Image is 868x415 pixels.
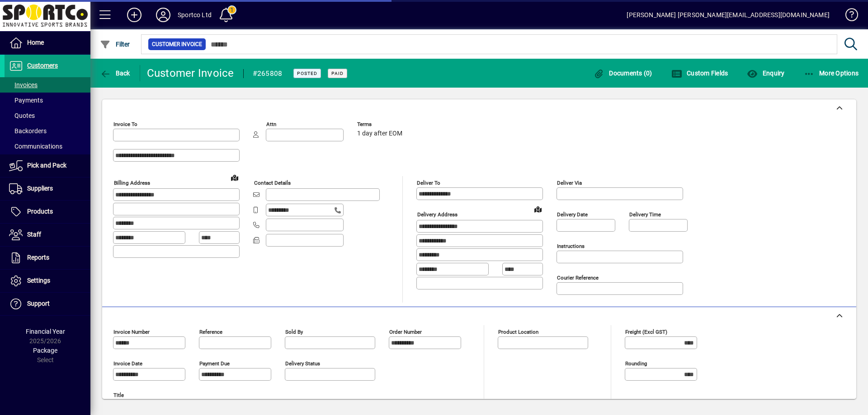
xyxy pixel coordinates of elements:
[591,65,655,81] button: Documents (0)
[33,347,57,354] span: Package
[625,329,667,335] mat-label: Freight (excl GST)
[839,2,857,31] a: Knowledge Base
[9,97,43,104] span: Payments
[5,293,90,315] a: Support
[5,177,90,200] a: Suppliers
[27,277,50,284] span: Settings
[297,70,317,76] span: Posted
[199,329,222,335] mat-label: Reference
[27,300,50,307] span: Support
[199,360,230,367] mat-label: Payment due
[557,243,585,249] mat-label: Instructions
[357,121,411,127] span: Terms
[27,39,44,46] span: Home
[557,180,582,186] mat-label: Deliver via
[331,70,344,76] span: Paid
[627,8,830,22] div: [PERSON_NAME] [PERSON_NAME][EMAIL_ADDRESS][DOMAIN_NAME]
[285,360,320,367] mat-label: Delivery status
[27,208,53,215] span: Products
[669,65,731,81] button: Custom Fields
[5,108,90,123] a: Quotes
[594,70,652,77] span: Documents (0)
[26,328,65,335] span: Financial Year
[5,32,90,54] a: Home
[98,36,132,52] button: Filter
[27,162,66,169] span: Pick and Pack
[227,170,242,185] a: View on map
[98,65,132,81] button: Back
[27,185,53,192] span: Suppliers
[266,121,276,127] mat-label: Attn
[5,224,90,246] a: Staff
[531,202,545,216] a: View on map
[557,211,588,218] mat-label: Delivery date
[27,62,58,69] span: Customers
[178,8,212,22] div: Sportco Ltd
[113,121,137,127] mat-label: Invoice To
[5,123,90,139] a: Backorders
[417,180,440,186] mat-label: Deliver To
[5,270,90,292] a: Settings
[9,127,47,135] span: Backorders
[113,360,142,367] mat-label: Invoice date
[149,7,178,23] button: Profile
[389,329,422,335] mat-label: Order number
[113,392,124,398] mat-label: Title
[100,70,130,77] span: Back
[802,65,861,81] button: More Options
[113,329,150,335] mat-label: Invoice number
[5,247,90,269] a: Reports
[804,70,859,77] span: More Options
[90,65,140,81] app-page-header-button: Back
[253,66,283,81] div: #265808
[285,329,303,335] mat-label: Sold by
[147,66,234,80] div: Customer Invoice
[9,81,38,89] span: Invoices
[5,201,90,223] a: Products
[100,41,130,48] span: Filter
[5,77,90,93] a: Invoices
[498,329,538,335] mat-label: Product location
[27,254,49,261] span: Reports
[747,70,784,77] span: Enquiry
[5,139,90,154] a: Communications
[357,130,402,137] span: 1 day after EOM
[9,112,35,119] span: Quotes
[9,143,62,150] span: Communications
[5,93,90,108] a: Payments
[745,65,787,81] button: Enquiry
[152,40,202,49] span: Customer Invoice
[671,70,728,77] span: Custom Fields
[557,275,599,281] mat-label: Courier Reference
[625,360,647,367] mat-label: Rounding
[120,7,149,23] button: Add
[27,231,41,238] span: Staff
[5,154,90,177] a: Pick and Pack
[629,211,661,218] mat-label: Delivery time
